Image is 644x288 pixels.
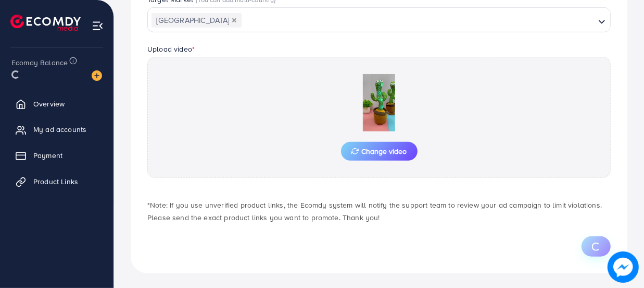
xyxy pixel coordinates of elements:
img: image [608,251,639,283]
span: [GEOGRAPHIC_DATA] [151,13,242,28]
label: Upload video [147,44,195,54]
img: image [92,70,102,81]
img: Preview Image [327,74,431,131]
button: Change video [341,142,418,161]
div: Search for option [147,7,611,32]
a: Product Links [8,171,106,192]
span: My ad accounts [33,124,86,135]
img: logo [10,15,81,31]
span: Change video [351,148,407,155]
input: Search for option [243,13,594,29]
a: Payment [8,145,106,166]
span: Ecomdy Balance [11,57,68,68]
span: Payment [33,150,62,161]
span: Overview [33,99,65,109]
img: menu [92,20,104,32]
p: *Note: If you use unverified product links, the Ecomdy system will notify the support team to rev... [147,199,611,224]
button: Deselect Pakistan [232,18,237,23]
a: Overview [8,93,106,114]
a: My ad accounts [8,119,106,140]
span: Product Links [33,176,78,187]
